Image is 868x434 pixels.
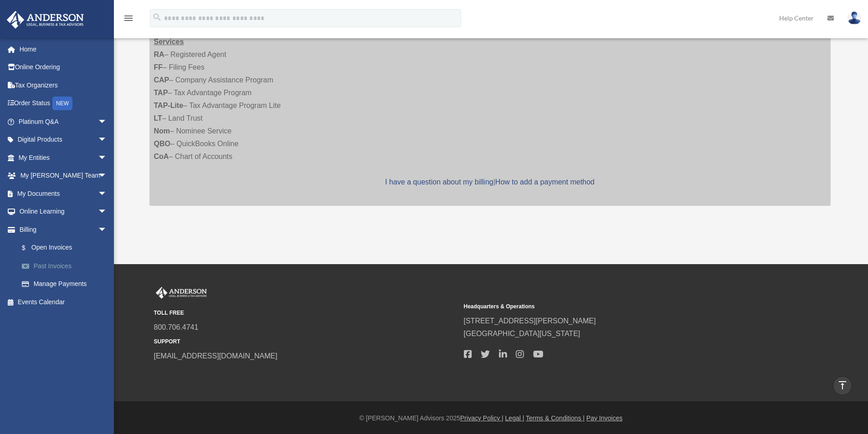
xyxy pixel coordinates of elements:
strong: LT [154,114,162,122]
a: Tax Organizers [6,76,121,94]
a: 800.706.4741 [154,323,199,331]
div: NEW [52,97,72,110]
small: TOLL FREE [154,308,457,318]
a: Platinum Q&Aarrow_drop_down [6,112,121,131]
a: Pay Invoices [586,414,622,422]
span: arrow_drop_down [98,112,116,131]
a: vertical_align_top [833,376,852,395]
a: My [PERSON_NAME] Teamarrow_drop_down [6,167,121,185]
img: Anderson Advisors Platinum Portal [4,11,87,29]
a: Home [6,40,121,58]
a: Privacy Policy | [460,414,503,422]
a: My Documentsarrow_drop_down [6,184,121,203]
span: arrow_drop_down [98,203,116,221]
a: Digital Productsarrow_drop_down [6,131,121,149]
img: User Pic [847,11,861,25]
span: arrow_drop_down [98,131,116,149]
strong: Services [154,38,184,46]
strong: TAP [154,89,168,97]
a: Order StatusNEW [6,94,121,113]
a: [EMAIL_ADDRESS][DOMAIN_NAME] [154,352,277,360]
a: Online Ordering [6,58,121,77]
a: Past Invoices [13,257,121,275]
strong: CAP [154,76,169,84]
i: vertical_align_top [837,380,848,391]
div: – Registered Agent – Filing Fees – Company Assistance Program – Tax Advantage Program – Tax Advan... [149,31,831,206]
strong: Nom [154,127,170,135]
small: SUPPORT [154,337,457,347]
a: [GEOGRAPHIC_DATA][US_STATE] [464,330,580,337]
a: Terms & Conditions | [526,414,585,422]
strong: TAP-Lite [154,102,184,109]
span: $ [27,242,31,254]
strong: QBO [154,140,170,148]
a: Online Learningarrow_drop_down [6,203,121,221]
img: Anderson Advisors Platinum Portal [154,287,209,299]
a: Manage Payments [13,275,121,293]
a: menu [123,16,134,24]
a: How to add a payment method [495,178,595,186]
span: arrow_drop_down [98,184,116,203]
a: $Open Invoices [13,239,116,257]
span: arrow_drop_down [98,220,116,239]
i: menu [123,13,134,24]
a: Billingarrow_drop_down [6,220,121,239]
span: arrow_drop_down [98,148,116,167]
a: Legal | [505,414,524,422]
i: search [152,12,162,22]
div: © [PERSON_NAME] Advisors 2025 [114,413,868,424]
p: | [154,176,826,189]
span: arrow_drop_down [98,167,116,185]
a: My Entitiesarrow_drop_down [6,148,121,167]
a: [STREET_ADDRESS][PERSON_NAME] [464,317,596,325]
a: Events Calendar [6,293,121,311]
small: Headquarters & Operations [464,302,767,311]
strong: CoA [154,153,169,160]
strong: RA [154,51,164,58]
strong: FF [154,63,163,71]
a: I have a question about my billing [385,178,493,186]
